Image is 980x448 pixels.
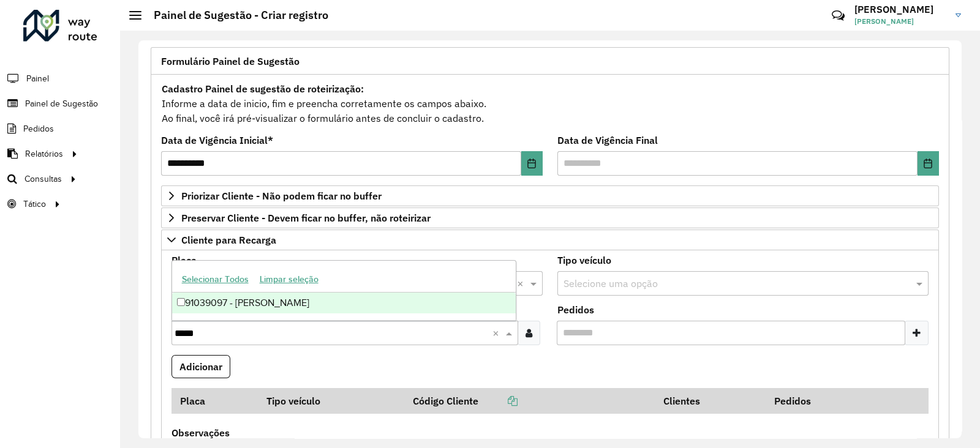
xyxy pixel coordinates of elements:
[171,388,258,414] th: Placa
[161,230,939,250] a: Cliente para Recarga
[141,9,328,22] h2: Painel de Sugestão - Criar registro
[24,173,62,185] span: Consultas
[161,81,939,126] div: Informe a data de inicio, fim e preencha corretamente os campos abaixo. Ao final, você irá pré-vi...
[181,213,431,223] span: Preservar Cliente - Devem ficar no buffer, não roteirizar
[478,395,518,407] a: Copiar
[171,253,197,267] label: Placa
[517,276,527,291] span: Clear all
[557,302,594,317] label: Pedidos
[181,235,276,245] span: Cliente para Recarga
[404,388,655,414] th: Código Cliente
[161,133,273,147] label: Data de Vigência Inicial
[171,425,230,440] label: Observações
[521,151,543,176] button: Choose Date
[25,97,98,110] span: Painel de Sugestão
[176,270,254,289] button: Selecionar Todos
[557,253,611,267] label: Tipo veículo
[918,151,939,176] button: Choose Date
[655,388,766,414] th: Clientes
[254,270,324,289] button: Limpar seleção
[161,207,939,228] a: Preservar Cliente - Devem ficar no buffer, não roteirizar
[172,293,516,313] div: 91039097 - [PERSON_NAME]
[23,122,54,135] span: Pedidos
[557,133,658,147] label: Data de Vigência Final
[171,260,516,321] ng-dropdown-panel: Options list
[23,198,46,211] span: Tático
[25,147,63,160] span: Relatórios
[171,355,230,378] button: Adicionar
[258,388,404,414] th: Tipo veículo
[26,72,49,85] span: Painel
[181,191,382,201] span: Priorizar Cliente - Não podem ficar no buffer
[825,2,851,29] a: Contato Rápido
[492,326,503,340] span: Clear all
[162,83,364,95] strong: Cadastro Painel de sugestão de roteirização:
[161,56,300,66] span: Formulário Painel de Sugestão
[854,16,946,27] span: [PERSON_NAME]
[854,4,946,15] h3: [PERSON_NAME]
[161,185,939,206] a: Priorizar Cliente - Não podem ficar no buffer
[766,388,876,414] th: Pedidos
